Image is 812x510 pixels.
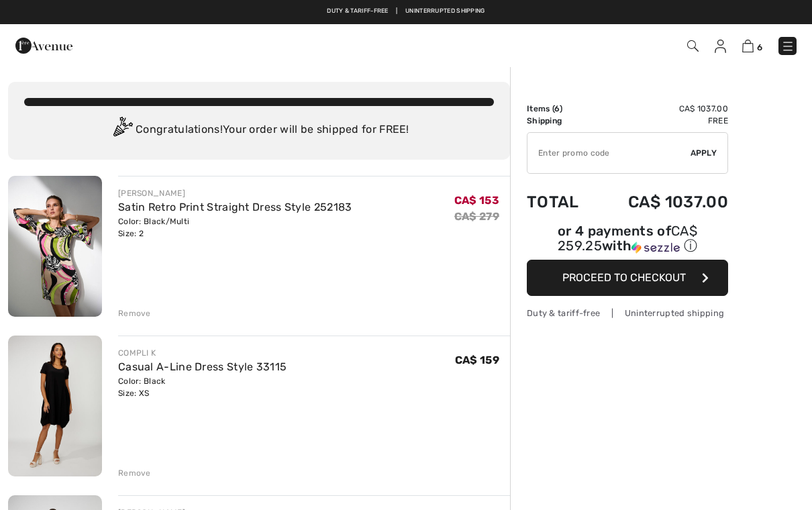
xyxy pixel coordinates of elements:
[454,210,499,223] s: CA$ 279
[742,38,762,54] a: 6
[558,223,697,254] span: CA$ 259.25
[562,271,686,284] span: Proceed to Checkout
[454,194,499,207] span: CA$ 153
[757,42,762,52] span: 6
[118,467,151,479] div: Remove
[527,103,595,115] td: Items ( )
[118,215,352,240] div: Color: Black/Multi Size: 2
[527,179,595,225] td: Total
[15,32,72,59] img: 1ère Avenue
[781,40,795,53] img: Menu
[118,360,287,373] a: Casual A-Line Dress Style 33115
[15,38,72,51] a: 1ère Avenue
[118,307,151,319] div: Remove
[691,147,717,159] span: Apply
[118,375,287,399] div: Color: Black Size: XS
[742,40,754,52] img: Shopping Bag
[595,115,728,127] td: Free
[109,117,136,144] img: Congratulation2.svg
[527,225,728,260] div: or 4 payments ofCA$ 259.25withSezzle Click to learn more about Sezzle
[595,179,728,225] td: CA$ 1037.00
[554,104,560,113] span: 6
[687,40,699,52] img: Search
[8,336,102,476] img: Casual A-Line Dress Style 33115
[455,354,499,366] span: CA$ 159
[24,117,494,144] div: Congratulations! Your order will be shipped for FREE!
[631,242,680,254] img: Sezzle
[715,40,726,53] img: My Info
[118,201,352,213] a: Satin Retro Print Straight Dress Style 252183
[118,187,352,199] div: [PERSON_NAME]
[527,115,595,127] td: Shipping
[595,103,728,115] td: CA$ 1037.00
[527,260,728,296] button: Proceed to Checkout
[527,307,728,319] div: Duty & tariff-free | Uninterrupted shipping
[527,133,691,173] input: Promo code
[527,225,728,255] div: or 4 payments of with
[118,347,287,359] div: COMPLI K
[8,176,102,317] img: Satin Retro Print Straight Dress Style 252183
